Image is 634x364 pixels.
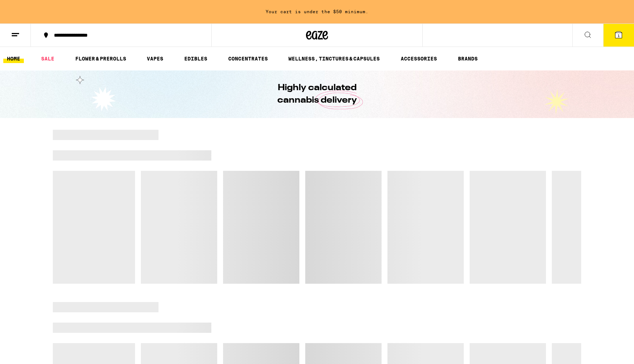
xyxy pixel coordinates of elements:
[3,54,24,63] a: HOME
[37,54,58,63] a: SALE
[181,54,211,63] a: EDIBLES
[72,54,130,63] a: FLOWER & PREROLLS
[285,54,383,63] a: WELLNESS, TINCTURES & CAPSULES
[225,54,272,63] a: CONCENTRATES
[256,82,378,107] h1: Highly calculated cannabis delivery
[143,54,167,63] a: VAPES
[397,54,441,63] a: ACCESSORIES
[603,24,634,47] button: 1
[617,33,620,38] span: 1
[454,54,481,63] a: BRANDS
